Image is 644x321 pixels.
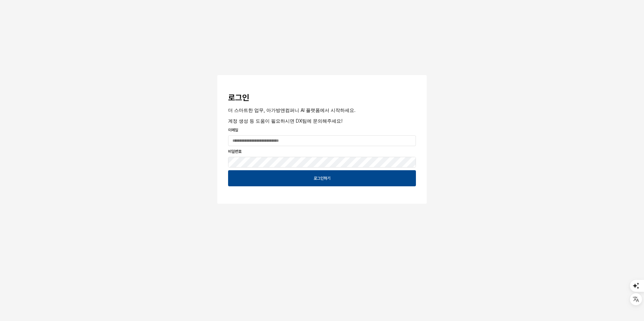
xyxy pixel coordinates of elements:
[314,176,330,181] p: 로그인하기
[228,117,416,124] p: 계정 생성 등 도움이 필요하시면 DX팀에 문의해주세요!
[228,93,416,103] h3: 로그인
[228,107,416,114] p: 더 스마트한 업무, 아가방앤컴퍼니 AI 플랫폼에서 시작하세요.
[228,148,416,154] p: 비밀번호
[228,170,416,186] button: 로그인하기
[228,127,416,133] p: 이메일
